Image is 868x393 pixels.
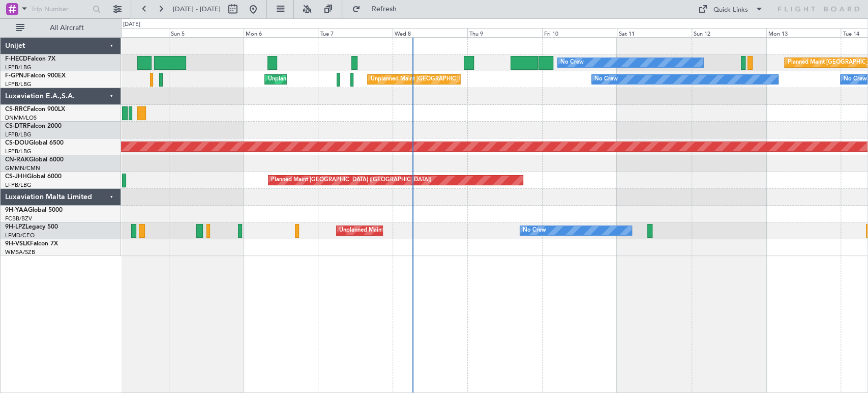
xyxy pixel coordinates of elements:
div: Unplanned Maint Nice ([GEOGRAPHIC_DATA]) [339,223,460,238]
div: Sun 12 [692,28,766,37]
a: LFPB/LBG [5,64,32,71]
a: DNMM/LOS [5,114,37,122]
div: Wed 8 [393,28,467,37]
div: Mon 13 [766,28,841,37]
a: GMMN/CMN [5,164,40,172]
div: Planned Maint [GEOGRAPHIC_DATA] ([GEOGRAPHIC_DATA]) [271,173,431,188]
button: Quick Links [693,1,768,17]
div: Unplanned Maint [GEOGRAPHIC_DATA] ([GEOGRAPHIC_DATA]) [370,72,537,87]
a: CS-DOUGlobal 6500 [5,140,64,146]
a: 9H-YAAGlobal 5000 [5,207,63,213]
div: Tue 7 [318,28,393,37]
span: 9H-YAA [5,207,28,213]
div: [DATE] [123,20,140,29]
a: CN-RAKGlobal 6000 [5,157,64,163]
a: F-GPNJFalcon 900EX [5,73,66,79]
span: CS-RRC [5,106,27,113]
div: Sat 11 [617,28,692,37]
span: CS-DOU [5,140,29,146]
span: 9H-LPZ [5,224,25,230]
div: Fri 10 [542,28,617,37]
div: Sat 4 [94,28,169,37]
span: Refresh [363,6,405,13]
a: LFPB/LBG [5,181,32,189]
span: CN-RAK [5,157,29,163]
a: WMSA/SZB [5,248,35,256]
a: CS-DTRFalcon 2000 [5,123,62,129]
div: No Crew [560,55,584,70]
a: LFPB/LBG [5,80,32,88]
div: No Crew [523,223,546,238]
div: Mon 6 [244,28,318,37]
span: F-GPNJ [5,73,27,79]
a: CS-JHHGlobal 6000 [5,174,62,180]
div: Unplanned Maint [GEOGRAPHIC_DATA] ([GEOGRAPHIC_DATA]) [267,72,435,87]
a: FCBB/BZV [5,215,32,222]
span: F-HECD [5,56,27,62]
a: LFPB/LBG [5,148,32,155]
span: All Aircraft [26,24,107,32]
a: F-HECDFalcon 7X [5,56,55,62]
span: [DATE] - [DATE] [173,5,221,14]
a: LFPB/LBG [5,131,32,138]
button: All Aircraft [11,20,110,36]
a: LFMD/CEQ [5,232,35,239]
span: CS-DTR [5,123,27,129]
a: 9H-LPZLegacy 500 [5,224,58,230]
button: Refresh [347,1,408,17]
a: 9H-VSLKFalcon 7X [5,241,58,247]
div: No Crew [594,72,618,87]
div: Sun 5 [169,28,244,37]
div: Quick Links [713,5,748,15]
span: CS-JHH [5,174,27,180]
div: No Crew [843,72,866,87]
input: Trip Number [31,2,89,17]
span: 9H-VSLK [5,241,30,247]
div: Thu 9 [467,28,542,37]
a: CS-RRCFalcon 900LX [5,106,65,113]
